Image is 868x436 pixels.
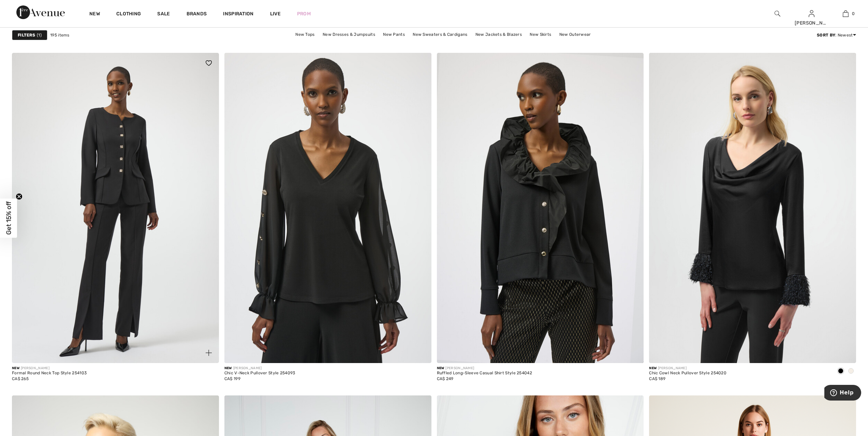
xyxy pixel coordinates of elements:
[649,376,665,381] span: CA$ 189
[116,11,141,18] a: Clothing
[437,376,454,381] span: CA$ 249
[297,10,311,17] a: Prom
[12,366,19,370] span: New
[157,11,170,18] a: Sale
[809,10,814,17] a: Sign In
[649,366,657,370] span: New
[437,371,532,376] div: Ruffled Long-Sleeve Casual Shirt Style 254042
[12,53,219,363] a: Formal Round Neck Top Style 254103. Black
[224,53,431,363] img: Chic V-Neck Pullover Style 254093. Black
[437,53,644,363] img: Ruffled Long-Sleeve Casual Shirt Style 254042. Black
[556,30,594,39] a: New Outerwear
[649,366,726,371] div: [PERSON_NAME]
[775,10,780,18] img: search the website
[16,5,65,19] img: 1ère Avenue
[817,32,856,38] div: : Newest
[409,30,471,39] a: New Sweaters & Cardigans
[224,371,295,376] div: Chic V-Neck Pullover Style 254093
[224,376,240,381] span: CA$ 199
[206,350,212,356] img: plus_v2.svg
[829,10,862,18] a: 0
[16,193,23,200] button: Close teaser
[846,366,856,377] div: Winter White
[437,366,444,370] span: New
[319,30,379,39] a: New Dresses & Jumpsuits
[12,371,87,376] div: Formal Round Neck Top Style 254103
[649,371,726,376] div: Chic Cowl Neck Pullover Style 254020
[292,30,318,39] a: New Tops
[187,11,207,18] a: Brands
[437,366,532,371] div: [PERSON_NAME]
[270,10,281,17] a: Live
[224,366,232,370] span: New
[526,30,555,39] a: New Skirts
[223,11,253,18] span: Inspiration
[852,11,855,17] span: 0
[843,10,849,18] img: My Bag
[224,366,295,371] div: [PERSON_NAME]
[824,385,861,402] iframe: Opens a widget where you can find more information
[649,53,856,363] img: Chic Cowl Neck Pullover Style 254020. Black
[472,30,525,39] a: New Jackets & Blazers
[380,30,408,39] a: New Pants
[12,366,87,371] div: [PERSON_NAME]
[89,11,100,18] a: New
[37,32,42,38] span: 1
[5,201,13,235] span: Get 15% off
[18,32,35,38] strong: Filters
[12,376,29,381] span: CA$ 265
[817,33,835,37] strong: Sort By
[50,32,70,38] span: 195 items
[836,366,846,377] div: Black
[206,60,212,66] img: heart_black_full.svg
[795,19,828,27] div: [PERSON_NAME]
[809,10,814,18] img: My Info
